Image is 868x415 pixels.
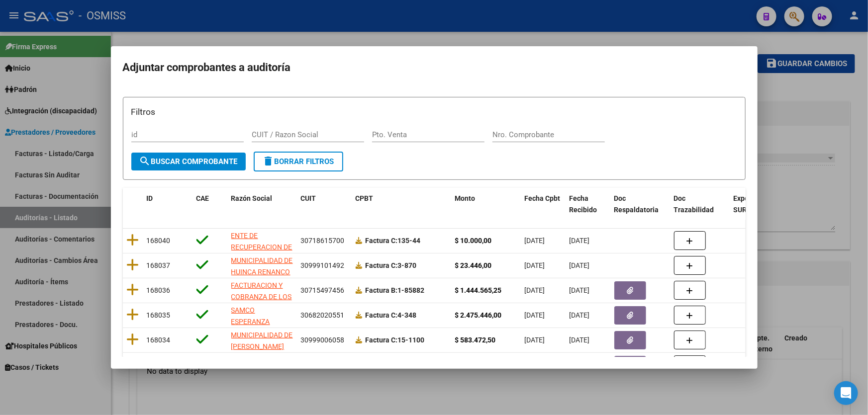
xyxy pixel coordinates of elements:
datatable-header-cell: CPBT [352,188,451,221]
strong: 3-870 [366,261,417,269]
span: 30715497456 [301,286,345,294]
span: Doc Trazabilidad [674,194,714,214]
button: Buscar Comprobante [131,153,246,170]
span: [DATE] [525,311,545,319]
span: 168034 [147,336,171,344]
span: [DATE] [570,261,590,269]
div: Open Intercom Messenger [834,381,858,405]
datatable-header-cell: Doc Trazabilidad [670,188,730,221]
span: 30682020551 [301,311,345,319]
mat-icon: delete [263,155,275,167]
span: [DATE] [525,286,545,294]
span: Monto [455,194,476,202]
strong: 15-1100 [366,336,425,344]
span: 168040 [147,237,171,245]
span: CUIT [301,194,316,202]
span: MUNICIPALIDAD DE [PERSON_NAME] [231,331,293,350]
span: Razón Social [231,194,273,202]
span: [DATE] [525,261,545,269]
span: Factura C: [366,336,398,344]
span: CPBT [356,194,374,202]
strong: $ 10.000,00 [455,237,492,245]
datatable-header-cell: ID [143,188,193,221]
datatable-header-cell: CUIT [297,188,352,221]
span: CAE [196,194,209,202]
span: [DATE] [570,311,590,319]
strong: 135-44 [366,237,421,245]
datatable-header-cell: Doc Respaldatoria [610,188,670,221]
span: Expediente SUR Asociado [734,194,778,214]
h2: Adjuntar comprobantes a auditoría [123,58,746,77]
datatable-header-cell: Razón Social [227,188,297,221]
span: SAMCO ESPERANZA [231,306,270,326]
span: Borrar Filtros [263,157,334,166]
span: [DATE] [570,237,590,245]
strong: $ 23.446,00 [455,261,492,269]
span: MUNICIPALIDAD DE [PERSON_NAME] [231,356,293,375]
datatable-header-cell: Monto [451,188,521,221]
datatable-header-cell: Expediente SUR Asociado [730,188,784,221]
datatable-header-cell: Fecha Recibido [566,188,610,221]
strong: $ 2.475.446,00 [455,311,502,319]
strong: $ 1.444.565,25 [455,286,502,294]
datatable-header-cell: Fecha Cpbt [521,188,566,221]
span: Fecha Recibido [570,194,597,214]
span: MUNICIPALIDAD DE HUINCA RENANCO O. P. [231,256,293,287]
span: ID [147,194,153,202]
span: 168037 [147,261,171,269]
strong: $ 583.472,50 [455,336,496,344]
span: Doc Respaldatoria [614,194,659,214]
span: Factura C: [366,261,398,269]
span: ENTE DE RECUPERACION DE FONDOS PARA EL FORTALECIMIENTO DEL SISTEMA DE SALUD DE MENDOZA (REFORSAL)... [231,232,292,319]
span: 168035 [147,311,171,319]
span: FACTURACION Y COBRANZA DE LOS EFECTORES PUBLICOS S.E. [231,281,292,323]
span: 30999101492 [301,261,345,269]
strong: 1-85882 [366,286,425,294]
h3: Filtros [131,105,737,118]
span: Buscar Comprobante [139,157,238,166]
button: Borrar Filtros [254,152,343,171]
strong: 4-348 [366,311,417,319]
span: [DATE] [525,336,545,344]
span: 30718615700 [301,237,345,245]
span: Factura C: [366,311,398,319]
span: Fecha Cpbt [525,194,561,202]
span: Factura C: [366,237,398,245]
mat-icon: search [139,155,151,167]
datatable-header-cell: CAE [193,188,227,221]
span: Factura B: [366,286,398,294]
span: [DATE] [525,237,545,245]
span: 168036 [147,286,171,294]
span: [DATE] [570,286,590,294]
span: [DATE] [570,336,590,344]
span: 30999006058 [301,336,345,344]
